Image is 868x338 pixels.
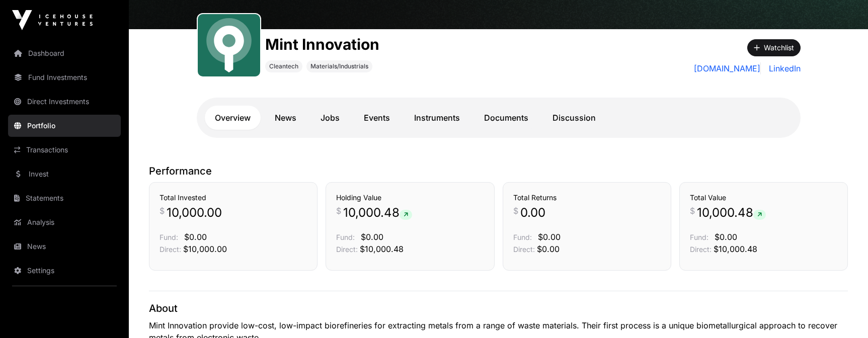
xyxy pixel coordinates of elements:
[184,232,207,242] span: $0.00
[690,205,695,217] span: $
[690,233,708,241] span: Fund:
[269,62,298,70] span: Cleantech
[8,42,121,64] a: Dashboard
[542,106,606,130] a: Discussion
[513,193,661,203] h3: Total Returns
[818,290,868,338] iframe: Chat Widget
[694,62,761,74] a: [DOMAIN_NAME]
[160,193,307,203] h3: Total Invested
[8,66,121,89] a: Fund Investments
[265,106,306,130] a: News
[361,232,383,242] span: $0.00
[202,18,256,72] img: Mint.svg
[538,232,561,242] span: $0.00
[8,163,121,185] a: Invest
[765,62,801,74] a: LinkedIn
[183,244,227,254] span: $10,000.00
[160,233,178,241] span: Fund:
[715,232,737,242] span: $0.00
[310,62,368,70] span: Materials/Industrials
[8,115,121,137] a: Portfolio
[343,205,412,221] span: 10,000.48
[520,205,545,221] span: 0.00
[690,193,837,203] h3: Total Value
[747,39,801,56] button: Watchlist
[310,106,350,130] a: Jobs
[149,301,848,315] p: About
[205,106,793,130] nav: Tabs
[336,233,355,241] span: Fund:
[404,106,470,130] a: Instruments
[474,106,538,130] a: Documents
[205,106,261,130] a: Overview
[8,91,121,113] a: Direct Investments
[8,235,121,258] a: News
[8,187,121,209] a: Statements
[160,205,165,217] span: $
[360,244,404,254] span: $10,000.48
[265,35,379,53] h1: Mint Innovation
[167,205,222,221] span: 10,000.00
[537,244,560,254] span: $0.00
[149,164,848,178] p: Performance
[513,205,518,217] span: $
[8,139,121,161] a: Transactions
[354,106,400,130] a: Events
[8,211,121,233] a: Analysis
[513,233,532,241] span: Fund:
[513,245,535,253] span: Direct:
[8,260,121,282] a: Settings
[12,10,93,30] img: Icehouse Ventures Logo
[160,245,181,253] span: Direct:
[336,245,358,253] span: Direct:
[697,205,766,221] span: 10,000.48
[336,205,341,217] span: $
[336,193,484,203] h3: Holding Value
[690,245,712,253] span: Direct:
[714,244,757,254] span: $10,000.48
